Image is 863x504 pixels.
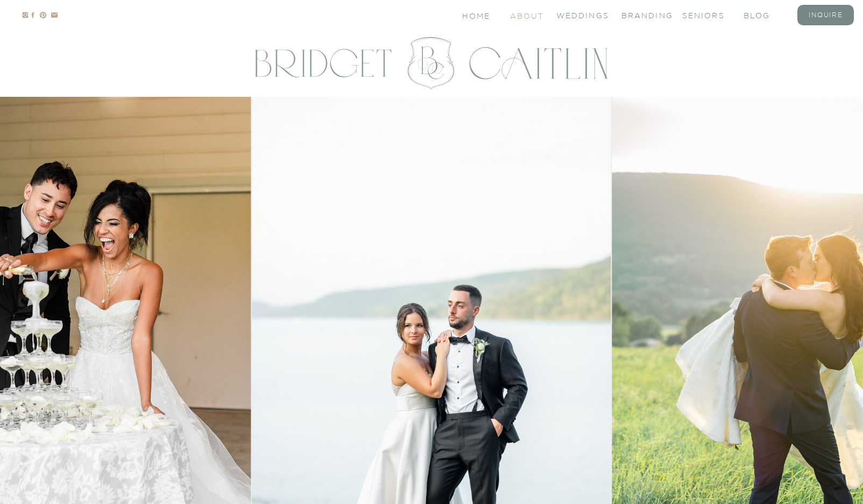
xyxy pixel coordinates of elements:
[621,10,664,19] a: branding
[510,11,542,20] a: About
[744,10,787,19] a: blog
[556,10,599,19] a: Weddings
[804,10,847,19] a: inquire
[462,11,492,20] a: Home
[682,10,725,19] a: seniors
